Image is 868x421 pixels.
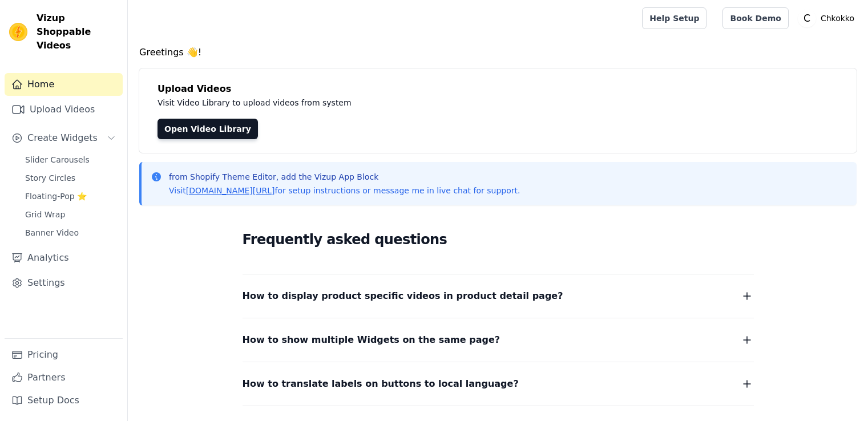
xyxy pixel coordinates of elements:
[158,119,258,139] a: Open Video Library
[18,225,123,241] a: Banner Video
[158,82,838,96] h4: Upload Videos
[5,366,123,389] a: Partners
[25,154,90,165] span: Slider Carousels
[243,288,563,304] span: How to display product specific videos in product detail page?
[18,207,123,222] a: Grid Wrap
[9,23,27,41] img: Vizup
[243,332,754,348] button: How to show multiple Widgets on the same page?
[798,8,859,29] button: C Chkokko
[18,170,123,186] a: Story Circles
[25,227,79,238] span: Banner Video
[243,376,519,392] span: How to translate labels on buttons to local language?
[18,188,123,204] a: Floating-Pop ⭐
[139,46,857,59] h4: Greetings 👋!
[37,11,118,52] span: Vizup Shoppable Videos
[5,127,123,149] button: Create Widgets
[243,288,754,304] button: How to display product specific videos in product detail page?
[816,8,859,29] p: Chkokko
[25,209,65,220] span: Grid Wrap
[186,186,275,195] a: [DOMAIN_NAME][URL]
[169,171,520,183] p: from Shopify Theme Editor, add the Vizup App Block
[5,389,123,412] a: Setup Docs
[243,228,754,251] h2: Frequently asked questions
[18,152,123,168] a: Slider Carousels
[722,7,788,29] a: Book Demo
[25,172,75,184] span: Story Circles
[27,131,98,145] span: Create Widgets
[5,272,123,294] a: Settings
[5,98,123,121] a: Upload Videos
[25,191,87,202] span: Floating-Pop ⭐
[642,7,706,29] a: Help Setup
[804,13,810,24] text: C
[243,376,754,392] button: How to translate labels on buttons to local language?
[5,343,123,366] a: Pricing
[5,73,123,96] a: Home
[5,246,123,269] a: Analytics
[169,185,520,196] p: Visit for setup instructions or message me in live chat for support.
[158,96,669,110] p: Visit Video Library to upload videos from system
[243,332,500,348] span: How to show multiple Widgets on the same page?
